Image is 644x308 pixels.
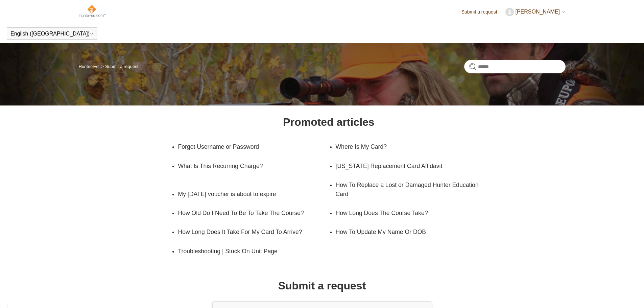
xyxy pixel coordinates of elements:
span: [PERSON_NAME] [515,9,560,15]
a: Submit a request [461,8,504,16]
h1: Promoted articles [283,114,374,130]
a: Troubleshooting | Stuck On Unit Page [178,242,319,261]
a: What Is This Recurring Charge? [178,157,329,175]
a: Hunter-Ed [79,64,99,69]
img: Hunter-Ed Help Center home page [79,4,106,18]
a: How To Update My Name Or DOB [336,222,476,241]
a: How To Replace a Lost or Damaged Hunter Education Card [336,175,486,204]
h1: Submit a request [278,278,366,294]
a: My [DATE] voucher is about to expire [178,185,319,204]
a: How Old Do I Need To Be To Take The Course? [178,204,319,222]
input: Search [464,60,566,73]
a: Forgot Username or Password [178,137,319,156]
a: How Long Does It Take For My Card To Arrive? [178,222,329,241]
button: English ([GEOGRAPHIC_DATA]) [10,31,94,37]
a: How Long Does The Course Take? [336,204,476,222]
button: [PERSON_NAME] [505,8,566,16]
li: Hunter-Ed [79,64,100,69]
a: [US_STATE] Replacement Card Affidavit [336,157,476,175]
li: Submit a request [100,64,138,69]
a: Where Is My Card? [336,137,476,156]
